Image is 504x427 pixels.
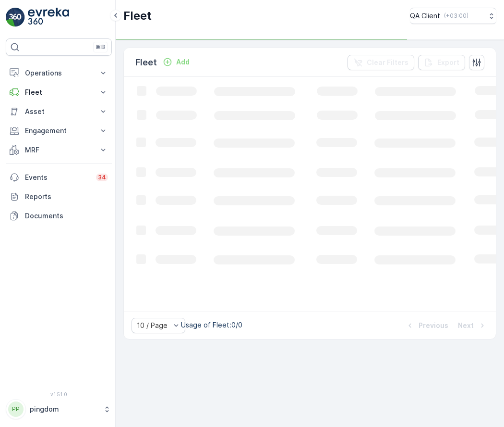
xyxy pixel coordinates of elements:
[30,404,98,414] p: pingdom
[8,402,24,417] div: PP
[6,8,25,27] img: logo
[25,107,93,116] p: Asset
[6,168,112,187] a: Events34
[419,321,448,330] p: Previous
[25,192,108,201] p: Reports
[348,55,414,70] button: Clear Filters
[25,211,108,221] p: Documents
[437,58,459,67] p: Export
[176,57,190,67] p: Add
[25,126,93,136] p: Engagement
[25,145,93,155] p: MRF
[6,83,112,102] button: Fleet
[181,320,242,330] p: Usage of Fleet : 0/0
[367,58,408,67] p: Clear Filters
[6,391,112,397] span: v 1.51.0
[6,102,112,121] button: Asset
[6,187,112,206] a: Reports
[25,88,93,97] p: Fleet
[444,12,468,20] p: ( +03:00 )
[6,399,112,419] button: PPpingdom
[418,55,465,70] button: Export
[98,174,106,181] p: 34
[458,321,474,330] p: Next
[25,68,93,78] p: Operations
[25,173,90,182] p: Events
[96,43,105,51] p: ⌘B
[6,63,112,83] button: Operations
[28,8,69,27] img: logo_light-DOdMpM7g.png
[457,320,488,331] button: Next
[410,8,496,24] button: QA Client(+03:00)
[159,56,193,68] button: Add
[123,8,152,24] p: Fleet
[6,140,112,160] button: MRF
[6,206,112,226] a: Documents
[6,121,112,140] button: Engagement
[410,11,440,21] p: QA Client
[135,56,157,69] p: Fleet
[404,320,449,331] button: Previous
